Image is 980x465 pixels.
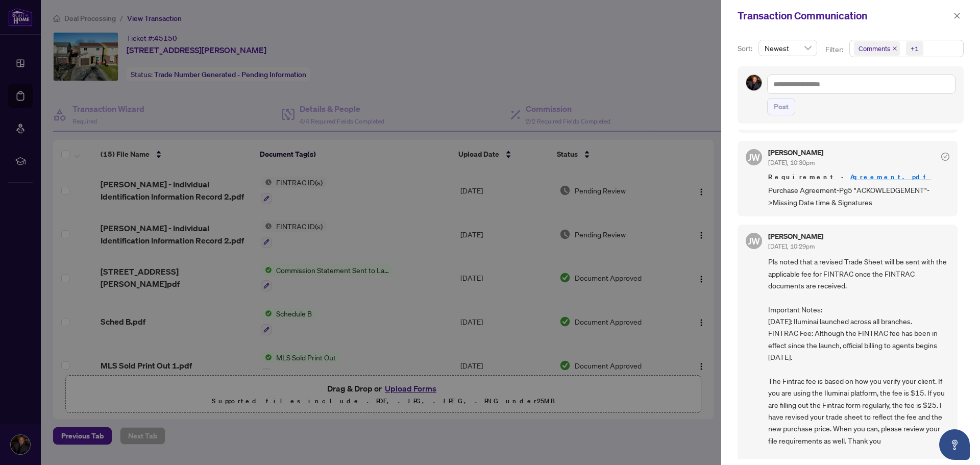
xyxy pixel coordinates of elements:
p: Sort: [738,43,754,54]
span: [DATE], 10:30pm [768,159,815,166]
p: Filter: [825,44,845,55]
span: Requirement - [768,172,949,182]
div: Transaction Communication [738,8,950,23]
button: Post [767,98,795,115]
span: close [953,12,961,19]
button: Open asap [939,429,970,460]
img: Profile Icon [746,75,762,90]
span: Comments [854,41,900,56]
span: [DATE], 10:29pm [768,242,815,250]
h5: [PERSON_NAME] [768,149,823,156]
a: Agreement.pdf [850,173,931,181]
div: +1 [911,43,919,54]
span: JW [748,150,760,164]
span: JW [748,234,760,248]
span: Newest [765,40,811,56]
h5: [PERSON_NAME] [768,233,823,240]
span: Purchase Agreement-Pg5 "ACKOWLEDGEMENT"->Missing Date time & Signatures [768,184,949,208]
span: Comments [859,43,890,54]
span: close [892,46,897,51]
span: check-circle [941,153,949,161]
